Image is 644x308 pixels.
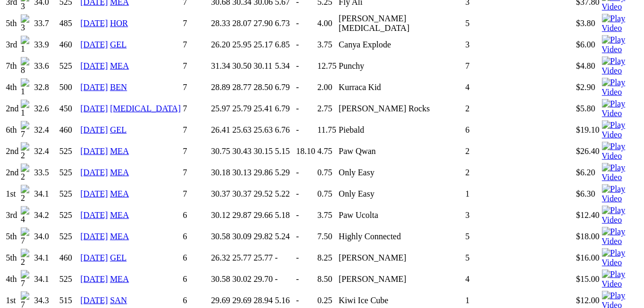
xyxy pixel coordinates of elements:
td: 6th [5,120,19,140]
td: 2 [465,141,519,161]
a: Watch Replay on Watchdog [602,66,639,75]
img: Play Video [602,99,639,118]
td: 30.58 [210,226,230,247]
a: MEA [110,274,129,283]
td: 32.6 [34,99,58,119]
img: Play Video [602,120,639,140]
td: Only Easy [338,163,464,183]
a: [DATE] [80,296,108,305]
td: 7 [183,13,210,34]
td: 30.75 [210,141,230,161]
a: Watch Replay on Watchdog [602,194,639,203]
td: - [295,226,316,247]
td: 27.90 [253,13,273,34]
td: 32.4 [34,141,58,161]
td: 30.50 [232,56,252,76]
td: $6.20 [576,163,600,183]
a: Watch Replay on Watchdog [602,130,639,139]
td: 7 [183,77,210,98]
td: 7 [183,56,210,76]
td: 11.75 [317,120,337,140]
td: 5 [465,13,519,34]
a: [DATE] [80,147,108,156]
td: 34.0 [34,226,58,247]
td: 485 [59,13,79,34]
td: $16.00 [576,248,600,268]
a: SAN [110,296,127,305]
td: 7 [183,184,210,204]
td: 5 [465,248,519,268]
td: - [295,13,316,34]
td: 18.10 [295,141,316,161]
a: Watch Replay on Watchdog [602,151,639,160]
a: [DATE] [80,83,108,92]
td: [PERSON_NAME] [338,269,464,289]
td: 34.1 [34,184,58,204]
td: 33.5 [34,163,58,183]
td: 25.63 [253,120,273,140]
td: 3rd [5,35,19,55]
td: - [274,248,294,268]
td: $19.10 [576,120,600,140]
td: 7 [465,56,519,76]
img: Play Video [602,184,639,204]
td: 6.85 [274,35,294,55]
td: [PERSON_NAME] [338,248,464,268]
td: 25.95 [232,35,252,55]
td: 500 [59,77,79,98]
td: 33.7 [34,13,58,34]
a: MEA [110,210,129,220]
td: 3 [465,35,519,55]
a: Watch Replay on Watchdog [602,2,639,11]
a: [DATE] [80,274,108,283]
td: 460 [59,120,79,140]
td: 30.58 [210,269,230,289]
td: 6 [183,226,210,247]
td: 6 [183,269,210,289]
td: 5th [5,13,19,34]
a: Watch Replay on Watchdog [602,237,639,246]
td: 525 [59,226,79,247]
td: 460 [59,248,79,268]
td: 5.15 [274,141,294,161]
img: 7 [21,270,32,288]
a: HOR [110,19,128,28]
a: Watch Replay on Watchdog [602,45,639,54]
img: 1 [21,36,32,54]
td: 12.75 [317,56,337,76]
td: 30.43 [232,141,252,161]
td: 34.1 [34,269,58,289]
td: Highly Connected [338,226,464,247]
td: 4 [465,269,519,289]
td: 8.25 [317,248,337,268]
a: Watch Replay on Watchdog [602,215,639,224]
td: 7 [183,163,210,183]
td: 25.77 [253,248,273,268]
a: [DATE] [80,168,108,177]
td: $26.40 [576,141,600,161]
td: 30.13 [232,163,252,183]
td: Kurraca Kid [338,77,464,98]
img: Play Video [602,248,639,268]
a: MEA [110,232,129,241]
td: 26.32 [210,248,230,268]
td: 3.75 [317,205,337,225]
td: $4.80 [576,56,600,76]
img: Play Video [602,227,639,246]
td: 29.66 [253,205,273,225]
td: 26.41 [210,120,230,140]
td: 5.22 [274,184,294,204]
td: 25.79 [232,99,252,119]
td: 525 [59,205,79,225]
td: 6.79 [274,99,294,119]
td: 7th [5,56,19,76]
img: Play Video [602,14,639,33]
td: 4th [5,77,19,98]
td: 32.4 [34,120,58,140]
td: 2 [465,99,519,119]
a: [DATE] [80,189,108,198]
a: MEA [110,147,129,156]
a: Watch Replay on Watchdog [602,258,639,267]
img: Play Video [602,56,639,76]
img: 7 [21,228,32,246]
